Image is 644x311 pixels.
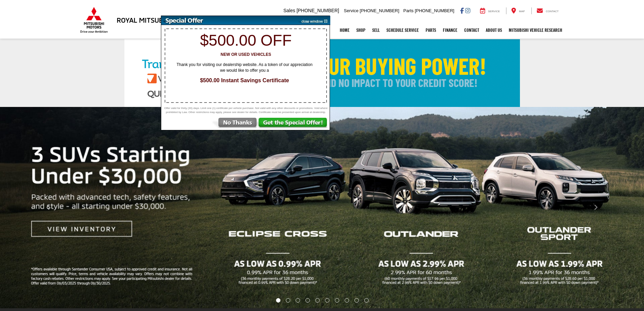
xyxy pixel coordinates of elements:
[519,10,525,13] span: Map
[547,120,644,295] button: Click to view next picture.
[460,8,464,13] a: Facebook: Click to visit our Facebook page
[165,32,327,49] h1: $500.00 off
[364,298,368,303] li: Go to slide number 10.
[344,8,358,13] span: Service
[369,22,383,39] a: Sell
[79,7,109,33] img: Mitsubishi
[344,298,349,303] li: Go to slide number 8.
[422,22,439,39] a: Parts: Opens in a new tab
[163,106,329,114] span: Offer valid for thirty (30) days. Limit one (1) certificate per vehicle purchase. Not valid with ...
[546,10,558,13] span: Contact
[439,22,461,39] a: Finance
[415,8,454,13] span: [PHONE_NUMBER]
[353,22,369,39] a: Shop
[306,298,310,303] li: Go to slide number 4.
[354,298,359,303] li: Go to slide number 9.
[461,22,482,39] a: Contact
[117,16,176,24] h3: Royal Mitsubishi
[172,62,317,73] span: Thank you for visiting our dealership website. As a token of our appreciation we would like to of...
[211,118,258,130] img: No Thanks, Continue to Website
[335,298,339,303] li: Go to slide number 7.
[360,8,399,13] span: [PHONE_NUMBER]
[488,10,500,13] span: Service
[296,16,330,25] img: close window
[296,298,300,303] li: Go to slide number 3.
[161,16,296,25] img: Special Offer
[276,298,280,303] li: Go to slide number 1.
[531,7,564,14] a: Contact
[168,77,320,85] span: $500.00 Instant Savings Certificate
[286,298,290,303] li: Go to slide number 2.
[383,22,422,39] a: Schedule Service: Opens in a new tab
[315,298,320,303] li: Go to slide number 5.
[506,7,530,14] a: Map
[124,39,520,107] img: Check Your Buying Power
[482,22,505,39] a: About Us
[336,22,353,39] a: Home
[465,8,470,13] a: Instagram: Click to visit our Instagram page
[325,298,329,303] li: Go to slide number 6.
[403,8,413,13] span: Parts
[475,7,505,14] a: Service
[165,52,327,57] h3: New or Used Vehicles
[296,8,339,13] span: [PHONE_NUMBER]
[283,8,295,13] span: Sales
[258,118,330,130] img: Get the Special Offer
[505,22,566,39] a: Mitsubishi Vehicle Research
